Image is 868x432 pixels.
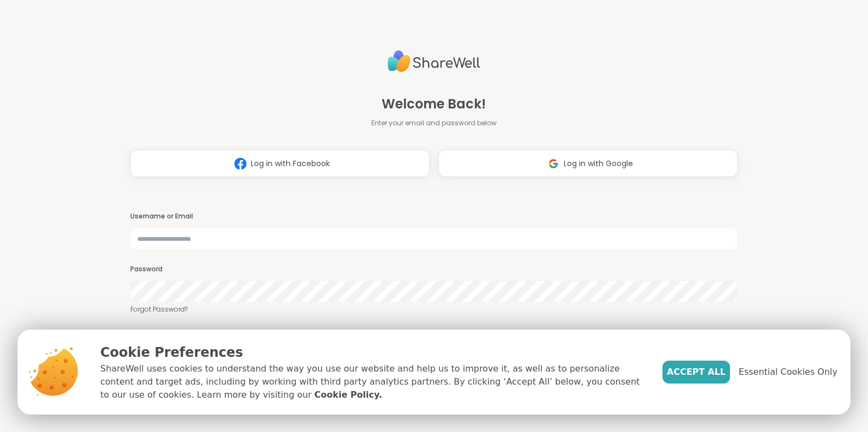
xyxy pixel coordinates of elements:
p: Cookie Preferences [100,343,645,362]
span: Essential Cookies Only [739,366,837,379]
p: ShareWell uses cookies to understand the way you use our website and help us to improve it, as we... [100,362,645,401]
span: Welcome Back! [382,94,486,114]
button: Accept All [662,361,730,384]
span: Accept All [667,366,726,379]
span: Enter your email and password below [371,118,497,128]
span: Log in with Google [564,158,633,169]
h3: Username or Email [130,212,738,221]
img: ShareWell Logomark [543,154,564,174]
img: ShareWell Logomark [230,154,251,174]
a: Forgot Password? [130,305,738,314]
h3: Password [130,265,738,274]
a: Cookie Policy. [315,388,382,401]
button: Log in with Facebook [130,150,430,177]
img: ShareWell Logo [388,46,480,77]
span: Log in with Facebook [251,158,330,169]
button: Log in with Google [438,150,738,177]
